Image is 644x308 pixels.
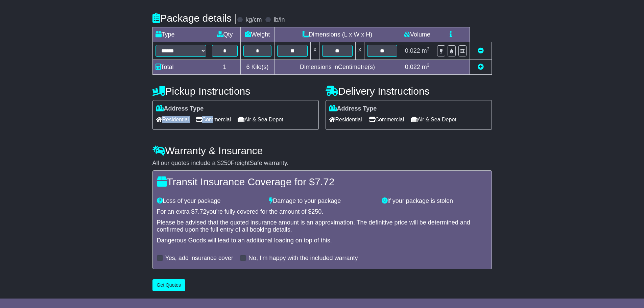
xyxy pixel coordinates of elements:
td: Volume [400,27,434,42]
div: All our quotes include a $ FreightSafe warranty. [152,160,492,167]
td: Kilo(s) [240,60,275,75]
span: 250 [221,160,231,166]
div: Dangerous Goods will lead to an additional loading on top of this. [157,237,487,244]
td: Weight [240,27,275,42]
h4: Package details | [152,13,237,24]
label: Address Type [329,105,377,113]
span: m [422,64,430,70]
td: Total [152,60,209,75]
div: If your package is stolen [378,197,491,205]
span: 7.72 [195,208,207,215]
span: Commercial [196,114,231,125]
label: No, I'm happy with the included warranty [248,255,358,262]
label: kg/cm [245,16,262,24]
span: 6 [246,64,249,70]
span: 250 [311,208,321,215]
button: Get Quotes [152,279,186,291]
h4: Delivery Instructions [326,86,492,97]
div: Please be advised that the quoted insurance amount is an approximation. The definitive price will... [157,219,487,234]
td: 1 [209,60,240,75]
span: Air & Sea Depot [238,114,283,125]
span: Residential [156,114,189,125]
div: Loss of your package [153,197,266,205]
label: lb/in [273,16,285,24]
label: Address Type [156,105,204,113]
span: 0.022 [405,47,420,54]
h4: Pickup Instructions [152,86,319,97]
div: Damage to your package [266,197,378,205]
h4: Warranty & Insurance [152,145,492,156]
td: Qty [209,27,240,42]
label: Yes, add insurance cover [165,255,233,262]
td: x [311,42,319,60]
h4: Transit Insurance Coverage for $ [157,176,487,187]
td: Type [152,27,209,42]
span: 7.72 [315,176,334,187]
span: Air & Sea Depot [411,114,456,125]
a: Add new item [478,64,484,70]
div: For an extra $ you're fully covered for the amount of $ . [157,208,487,216]
span: m [422,47,430,54]
td: x [355,42,364,60]
span: Residential [329,114,362,125]
sup: 3 [427,46,430,51]
a: Remove this item [478,47,484,54]
span: Commercial [369,114,404,125]
span: 0.022 [405,64,420,70]
sup: 3 [427,63,430,68]
td: Dimensions in Centimetre(s) [275,60,400,75]
td: Dimensions (L x W x H) [275,27,400,42]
